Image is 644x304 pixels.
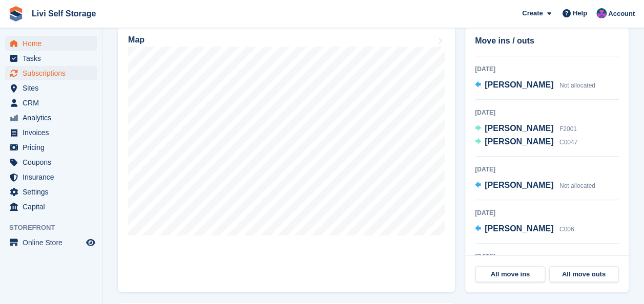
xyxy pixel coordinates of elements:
[475,136,577,149] a: [PERSON_NAME] C0047
[475,64,619,74] div: [DATE]
[608,9,635,19] span: Account
[23,155,84,169] span: Coupons
[23,185,84,199] span: Settings
[5,51,97,66] a: menu
[128,35,144,45] h2: Map
[559,226,574,233] span: C006
[559,139,577,146] span: C0047
[85,236,97,249] a: Preview store
[8,6,24,21] img: stora-icon-8386f47178a22dfd0bd8f6a31ec36ba5ce8667c1dd55bd0f319d3a0aa187defe.svg
[596,8,607,18] img: Graham Cameron
[28,5,100,22] a: Livi Self Storage
[475,252,619,261] div: [DATE]
[475,223,574,236] a: [PERSON_NAME] C006
[118,26,455,292] a: Map
[23,140,84,155] span: Pricing
[485,137,553,146] span: [PERSON_NAME]
[23,96,84,110] span: CRM
[5,81,97,95] a: menu
[5,111,97,125] a: menu
[23,170,84,184] span: Insurance
[475,208,619,218] div: [DATE]
[5,36,97,51] a: menu
[23,125,84,140] span: Invoices
[475,79,595,92] a: [PERSON_NAME] Not allocated
[5,185,97,199] a: menu
[5,170,97,184] a: menu
[485,181,553,189] span: [PERSON_NAME]
[5,235,97,250] a: menu
[23,111,84,125] span: Analytics
[559,125,577,133] span: F2001
[23,36,84,51] span: Home
[5,125,97,140] a: menu
[485,124,553,133] span: [PERSON_NAME]
[559,182,595,189] span: Not allocated
[485,224,553,233] span: [PERSON_NAME]
[559,82,595,89] span: Not allocated
[5,155,97,169] a: menu
[522,8,543,18] span: Create
[573,8,587,18] span: Help
[549,266,619,283] a: All move outs
[5,140,97,155] a: menu
[9,223,102,233] span: Storefront
[23,51,84,66] span: Tasks
[23,66,84,80] span: Subscriptions
[23,81,84,95] span: Sites
[485,80,553,89] span: [PERSON_NAME]
[23,200,84,214] span: Capital
[5,66,97,80] a: menu
[23,235,84,250] span: Online Store
[5,200,97,214] a: menu
[475,108,619,117] div: [DATE]
[475,165,619,174] div: [DATE]
[475,266,545,283] a: All move ins
[5,96,97,110] a: menu
[475,35,619,47] h2: Move ins / outs
[475,122,577,136] a: [PERSON_NAME] F2001
[475,179,595,192] a: [PERSON_NAME] Not allocated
